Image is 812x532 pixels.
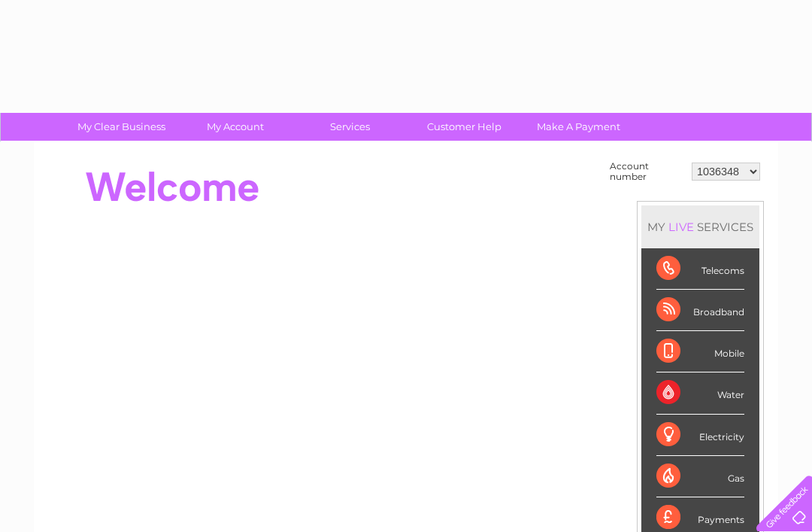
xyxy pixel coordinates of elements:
a: Customer Help [402,113,526,141]
div: Gas [656,456,744,497]
div: MY SERVICES [641,205,759,248]
div: LIVE [665,220,697,234]
a: Services [288,113,412,141]
div: Water [656,372,744,414]
td: Account number [606,157,688,186]
div: Broadband [656,290,744,331]
div: Telecoms [656,248,744,290]
div: Electricity [656,415,744,456]
a: My Account [174,113,298,141]
a: My Clear Business [59,113,183,141]
a: Make A Payment [517,113,641,141]
div: Mobile [656,331,744,372]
